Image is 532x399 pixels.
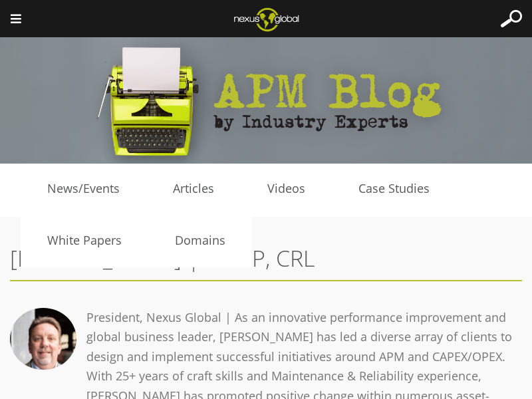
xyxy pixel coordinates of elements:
[21,231,148,251] a: White Papers
[223,3,309,35] img: Nexus Global
[241,179,332,199] a: Videos
[146,179,241,199] a: Articles
[332,179,456,199] a: Case Studies
[10,244,522,273] h2: [PERSON_NAME] | CMRP, CRL
[148,231,252,251] a: Domains
[21,179,146,199] a: News/Events
[10,308,76,370] img: Doug Robey | CMRP, CRL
